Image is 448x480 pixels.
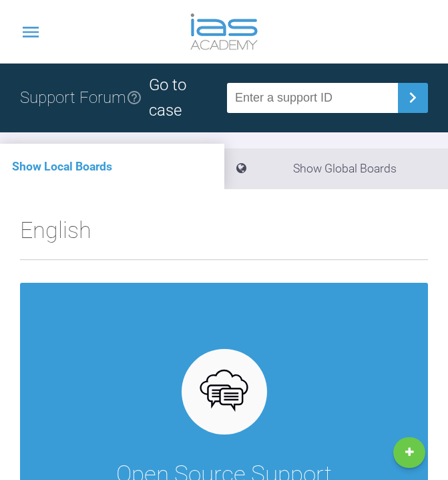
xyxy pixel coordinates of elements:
a: New Case [393,437,425,468]
img: logo-light.3e3ef733.png [190,13,257,50]
input: Enter a support ID [227,83,398,113]
h2: English [20,212,428,260]
div: Go to case [149,72,220,124]
h1: Support Forum [20,85,126,110]
img: help.e70b9f3d.svg [126,90,142,106]
img: opensource.6e495855.svg [198,366,250,418]
img: chevronRight.28bd32b0.svg [402,87,423,108]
